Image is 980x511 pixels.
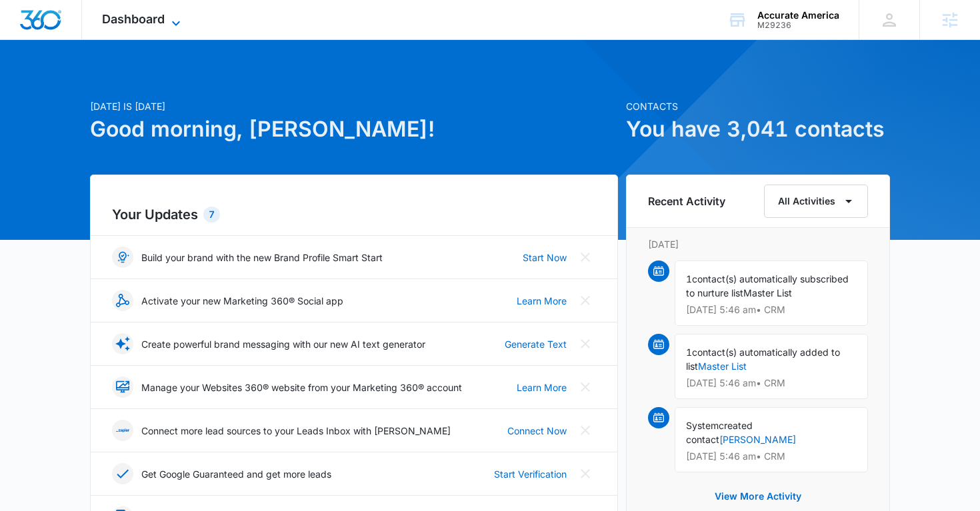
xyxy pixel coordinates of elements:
[626,99,890,113] p: Contacts
[686,273,692,284] span: 1
[757,10,839,21] div: account name
[575,290,596,311] button: Close
[686,420,719,431] span: System
[648,193,725,209] h6: Recent Activity
[686,346,840,372] span: contact(s) automatically added to list
[517,294,567,308] a: Learn More
[686,420,753,445] span: created contact
[141,337,425,351] p: Create powerful brand messaging with our new AI text generator
[686,305,857,314] p: [DATE] 5:46 am • CRM
[575,247,596,268] button: Close
[686,346,692,358] span: 1
[743,287,792,298] span: Master List
[112,205,596,225] h2: Your Updates
[90,113,618,145] h1: Good morning, [PERSON_NAME]!
[686,452,857,461] p: [DATE] 5:46 am • CRM
[719,434,796,445] a: [PERSON_NAME]
[626,113,890,145] h1: You have 3,041 contacts
[90,99,618,113] p: [DATE] is [DATE]
[517,380,567,394] a: Learn More
[141,294,343,308] p: Activate your new Marketing 360® Social app
[203,207,220,223] div: 7
[523,251,567,264] a: Start Now
[494,467,567,481] a: Start Verification
[575,420,596,441] button: Close
[575,333,596,354] button: Close
[505,337,567,351] a: Generate Text
[648,237,868,251] p: [DATE]
[575,463,596,484] button: Close
[141,467,331,481] p: Get Google Guaranteed and get more leads
[698,360,747,372] a: Master List
[507,424,567,438] a: Connect Now
[575,376,596,398] button: Close
[141,251,383,264] p: Build your brand with the new Brand Profile Smart Start
[102,12,165,26] span: Dashboard
[686,273,849,298] span: contact(s) automatically subscribed to nurture list
[141,424,451,438] p: Connect more lead sources to your Leads Inbox with [PERSON_NAME]
[686,378,857,388] p: [DATE] 5:46 am • CRM
[757,21,839,30] div: account id
[141,380,462,394] p: Manage your Websites 360® website from your Marketing 360® account
[764,185,868,218] button: All Activities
